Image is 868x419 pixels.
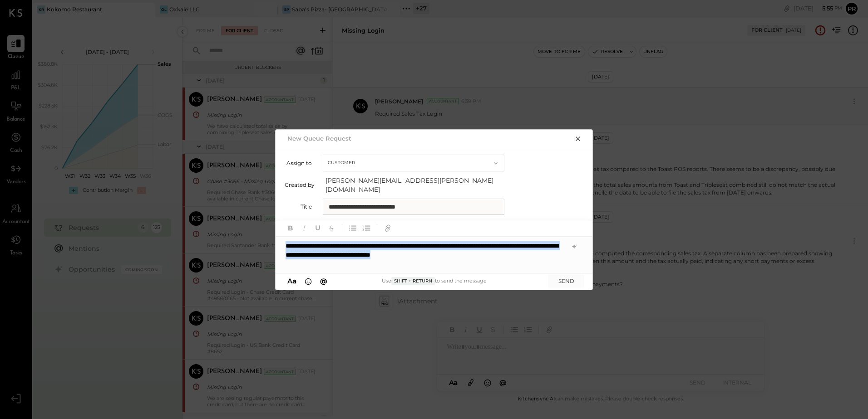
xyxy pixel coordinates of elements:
[320,277,327,285] span: @
[285,222,296,234] button: Bold
[285,203,312,210] label: Title
[312,222,324,234] button: Underline
[548,275,584,287] button: SEND
[323,155,504,171] button: Customer
[287,135,351,142] h2: New Queue Request
[285,160,312,166] label: Assign to
[347,222,359,234] button: Unordered List
[285,276,299,286] button: Aa
[285,181,315,188] label: Created by
[325,222,337,234] button: Strikethrough
[391,277,435,285] span: Shift + Return
[360,222,372,234] button: Ordered List
[330,277,539,285] div: Use to send the message
[298,222,310,234] button: Italic
[382,222,394,234] button: Add URL
[317,276,330,286] button: @
[325,176,507,194] span: [PERSON_NAME][EMAIL_ADDRESS][PERSON_NAME][DOMAIN_NAME]
[292,277,296,285] span: a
